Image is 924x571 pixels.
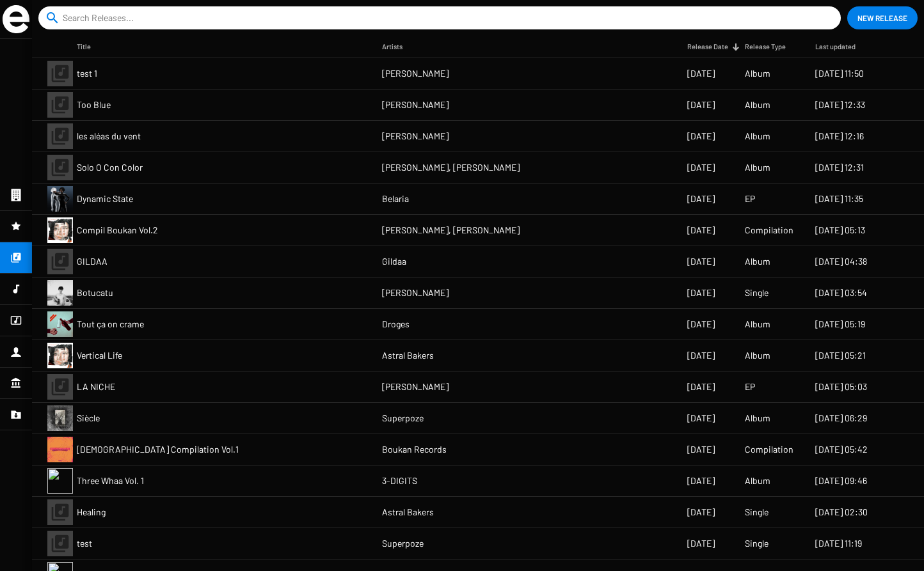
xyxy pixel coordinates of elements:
div: Title [77,40,91,53]
span: Album [745,161,770,174]
div: Artists [382,40,402,53]
div: Title [77,40,102,53]
span: [DATE] [687,67,715,80]
img: tout-ca-on-crame.png [47,311,73,337]
span: Album [745,318,770,331]
span: Album [745,130,770,143]
div: Release Type [745,40,797,53]
span: Album [745,255,770,268]
div: Last updated [815,40,856,53]
div: Release Type [745,40,786,53]
span: Boukan Records [382,443,447,456]
span: [PERSON_NAME], [PERSON_NAME] [382,161,520,174]
span: test [77,537,92,550]
span: [PERSON_NAME] [382,67,449,80]
img: botucatu-final-artwork-full-quality_0.jpg [47,280,73,306]
span: Droges [382,318,410,331]
div: Release Date [687,40,740,53]
span: [DATE] 12:33 [815,98,865,111]
span: Solo O Con Color [77,161,143,174]
span: [PERSON_NAME] [382,98,449,111]
span: Compilation [745,443,793,456]
span: [DATE] [687,349,715,362]
span: [DATE] 12:16 [815,130,864,143]
span: Compilation [745,224,793,237]
span: [DATE] 02:30 [815,506,868,519]
span: [DATE] [687,412,715,425]
span: les aléas du vent [77,130,141,143]
img: dynamic-state_artwork.png [47,186,73,212]
span: [DATE] [687,286,715,299]
span: [DATE] 05:03 [815,380,867,393]
span: [DATE] 11:50 [815,67,864,80]
span: Siècle [77,412,100,425]
img: 20250519_ab_vl_cover.jpg [47,217,73,243]
span: Too Blue [77,98,111,111]
span: Botucatu [77,286,113,299]
span: Single [745,537,769,550]
span: Astral Bakers [382,349,434,362]
span: GILDAA [77,255,108,268]
span: Vertical Life [77,349,122,362]
span: [DATE] [687,161,715,174]
span: [DATE] [687,474,715,487]
input: Search Releases... [63,6,822,29]
img: artwork-compil-vol1.jpg [47,437,73,462]
img: 20250519_ab_vl_cover.jpg [47,343,73,368]
span: Album [745,98,770,111]
span: [DATE] 06:29 [815,412,867,425]
span: Album [745,474,770,487]
span: New Release [857,6,907,29]
span: [DATE] 12:31 [815,161,864,174]
span: EP [745,380,755,393]
span: [PERSON_NAME] [382,380,449,393]
span: Single [745,506,769,519]
img: grand-sigle.svg [3,5,29,33]
span: [DATE] [687,537,715,550]
span: [DATE] 05:42 [815,443,868,456]
span: [DATE] 04:38 [815,255,867,268]
div: Artists [382,40,414,53]
span: [DATE] 11:19 [815,537,862,550]
mat-icon: search [45,10,60,26]
span: Tout ça on crame [77,318,144,331]
span: [DATE] 05:21 [815,349,866,362]
span: [DATE] [687,443,715,456]
span: [PERSON_NAME] [382,286,449,299]
span: Album [745,412,770,425]
img: sps-coverdigi-v01-5.jpg [47,405,73,431]
span: Superpoze [382,412,424,425]
span: 3-DIGITS [382,474,417,487]
span: [DATE] [687,255,715,268]
button: New Release [847,6,918,29]
span: Gildaa [382,255,406,268]
span: [DATE] [687,224,715,237]
span: [DATE] 03:54 [815,286,867,299]
span: [DATE] [687,506,715,519]
span: [DATE] 05:19 [815,318,865,331]
span: Superpoze [382,537,424,550]
span: [DEMOGRAPHIC_DATA] Compilation Vol.1 [77,443,239,456]
span: LA NICHE [77,380,115,393]
span: [DATE] 11:35 [815,192,863,205]
span: [DATE] [687,380,715,393]
span: Compil Boukan Vol.2 [77,224,158,237]
span: EP [745,192,755,205]
span: Album [745,67,770,80]
div: Last updated [815,40,867,53]
span: Healing [77,506,106,519]
span: [DATE] [687,192,715,205]
span: Astral Bakers [382,506,434,519]
span: [DATE] [687,318,715,331]
span: [DATE] 05:13 [815,224,865,237]
div: Release Date [687,40,728,53]
span: [DATE] 09:46 [815,474,867,487]
span: Dynamic State [77,192,133,205]
span: Three Whaa Vol. 1 [77,474,144,487]
span: Single [745,286,769,299]
span: [PERSON_NAME] [382,130,449,143]
span: [DATE] [687,98,715,111]
span: test 1 [77,67,97,80]
span: Belaria [382,192,409,205]
span: [PERSON_NAME], [PERSON_NAME] [382,224,520,237]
